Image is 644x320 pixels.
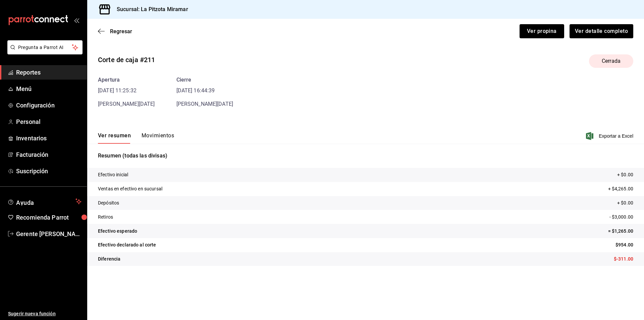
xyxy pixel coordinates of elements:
[176,76,233,84] div: Cierre
[598,57,625,65] span: Cerrada
[74,17,79,23] button: open_drawer_menu
[608,228,633,235] p: = $1,265.00
[587,132,633,140] button: Exportar a Excel
[176,101,233,107] span: [PERSON_NAME][DATE]
[16,117,82,126] span: Personal
[98,241,156,248] p: Efectivo declarado al corte
[617,171,633,178] p: + $0.00
[614,256,633,263] p: $-311.00
[16,167,82,176] span: Suscripción
[16,68,82,77] span: Reportes
[16,197,73,205] span: Ayuda
[98,55,155,65] div: Corte de caja #211
[142,132,174,144] button: Movimientos
[98,256,120,263] p: Diferencia
[8,310,82,317] span: Sugerir nueva función
[111,5,188,13] h3: Sucursal: La Pitzota Miramar
[98,87,155,95] time: [DATE] 11:25:32
[18,44,72,51] span: Pregunta a Parrot AI
[609,214,633,221] p: - $3,000.00
[615,241,633,248] p: $954.00
[98,132,174,144] div: navigation tabs
[98,214,113,221] p: Retiros
[176,87,233,95] time: [DATE] 16:44:39
[570,24,633,38] button: Ver detalle completo
[5,49,83,56] a: Pregunta a Parrot AI
[98,76,155,84] div: Apertura
[16,101,82,110] span: Configuración
[520,24,564,38] button: Ver propina
[16,134,82,143] span: Inventarios
[16,229,82,238] span: Gerente [PERSON_NAME]
[98,199,119,207] p: Depósitos
[608,185,633,192] p: + $4,265.00
[98,185,162,192] p: Ventas en efectivo en sucursal
[98,171,128,178] p: Efectivo inicial
[110,28,132,35] span: Regresar
[98,28,132,35] button: Regresar
[617,199,633,207] p: + $0.00
[16,150,82,159] span: Facturación
[7,40,83,54] button: Pregunta a Parrot AI
[16,84,82,93] span: Menú
[98,228,137,235] p: Efectivo esperado
[16,213,82,222] span: Recomienda Parrot
[98,132,131,144] button: Ver resumen
[98,152,633,160] p: Resumen (todas las divisas)
[98,101,155,107] span: [PERSON_NAME][DATE]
